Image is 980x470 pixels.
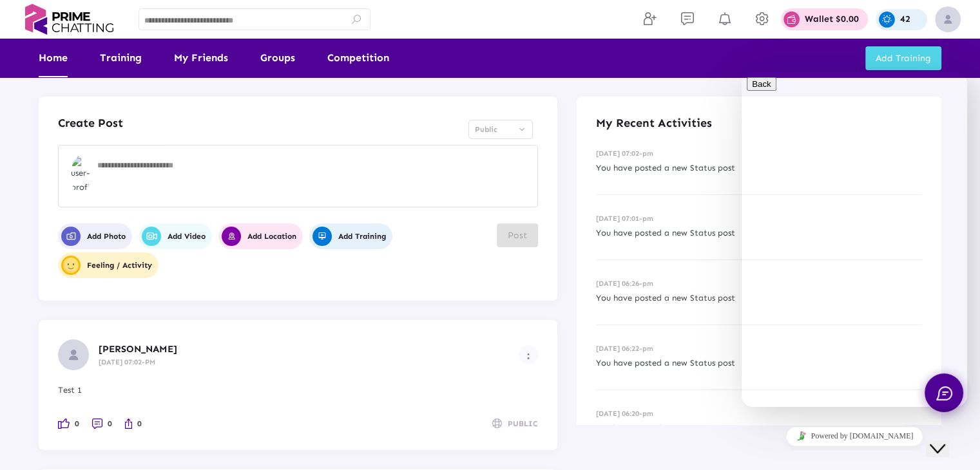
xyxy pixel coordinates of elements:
div: Test 1 [58,383,538,397]
span: 0 [137,417,142,431]
a: Home [39,39,68,77]
button: Add Location [218,223,303,249]
button: Add Training [865,46,941,70]
p: You have posted a new Status post [596,421,922,435]
button: Add Video [139,223,212,249]
h4: Create Post [58,116,123,130]
span: Post [508,230,527,241]
iframe: chat widget [742,422,967,451]
span: Add Training [312,227,386,246]
p: You have posted a new Status post [596,356,922,370]
button: Add Training [309,223,392,249]
img: like [125,418,132,429]
p: Wallet $0.00 [805,15,859,24]
iframe: chat widget [926,418,967,457]
button: Add Photo [58,223,132,249]
span: Add Training [876,53,931,64]
p: You have posted a new Status post [596,226,922,240]
h6: [DATE] 07:02-PM [99,358,519,366]
span: Add Video [142,227,206,246]
span: Public [475,125,497,134]
span: PUBLIC [508,417,538,431]
span: Feeling / Activity [61,256,152,275]
h6: [DATE] 07:02-pm [596,149,922,158]
p: You have posted a new Status post [596,291,922,305]
span: 0 [75,417,79,431]
img: like [58,418,70,429]
img: user-profile [63,258,79,273]
span: [PERSON_NAME] [99,343,177,355]
img: img [935,6,961,32]
button: user-profileFeeling / Activity [58,252,159,278]
a: Groups [260,39,295,77]
mat-select: Select Privacy [468,120,533,139]
a: Competition [327,39,389,77]
p: 42 [900,15,910,24]
h4: My Recent Activities [596,116,922,130]
button: Post [497,223,538,247]
p: You have posted a new Status post [596,161,922,175]
h6: [DATE] 06:22-pm [596,344,922,353]
iframe: chat widget [742,72,967,407]
img: more [527,353,530,359]
img: user-profile [71,156,90,194]
img: user-profile [58,339,89,370]
h6: [DATE] 07:01-pm [596,214,922,223]
h6: [DATE] 06:20-pm [596,409,922,418]
a: Training [100,39,142,77]
img: logo [19,4,119,35]
span: Add Location [222,227,296,246]
span: Add Photo [61,227,126,246]
a: My Friends [174,39,228,77]
h6: [DATE] 06:26-pm [596,279,922,288]
button: Example icon-button with a menu [519,345,538,364]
